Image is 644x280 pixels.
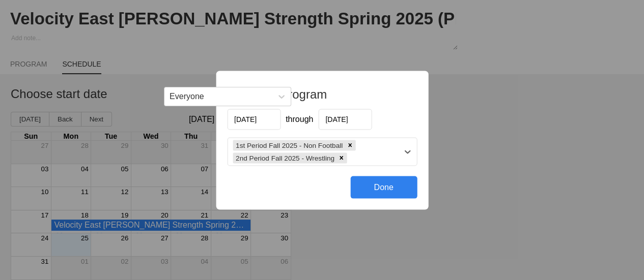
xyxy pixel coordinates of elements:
[593,231,644,280] iframe: Chat Widget
[233,152,336,163] div: 2nd Period Fall 2025 - Wrestling
[286,115,313,123] span: through
[170,92,204,101] div: Everyone
[233,140,344,150] div: 1st Period Fall 2025 - Non Football
[227,87,417,101] h1: Schedule program
[350,176,417,198] div: Done
[318,109,372,130] input: End Date
[227,109,281,130] input: Start Date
